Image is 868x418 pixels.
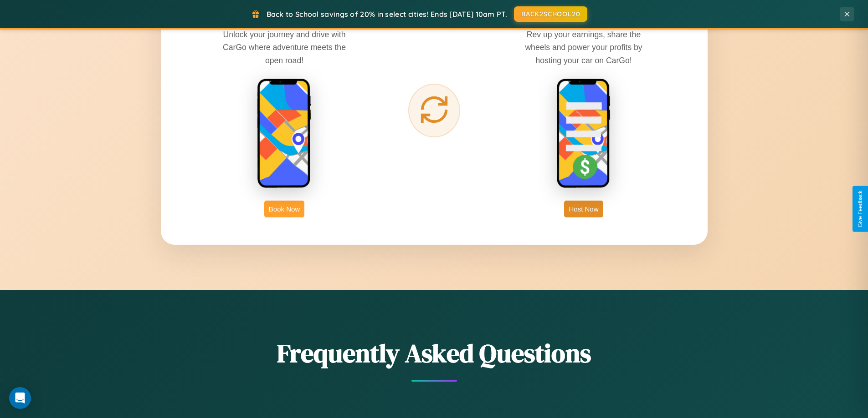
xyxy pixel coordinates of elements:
h2: Frequently Asked Questions [161,336,708,371]
button: Book Now [264,201,304,217]
button: Host Now [564,201,603,217]
span: Back to School savings of 20% in select cities! Ends [DATE] 10am PT. [267,10,507,19]
div: Open Intercom Messenger [9,387,31,409]
p: Unlock your journey and drive with CarGo where adventure meets the open road! [216,28,353,66]
button: BACK2SCHOOL20 [514,6,587,22]
img: rent phone [257,78,312,189]
img: host phone [556,78,611,189]
p: Rev up your earnings, share the wheels and power your profits by hosting your car on CarGo! [515,28,652,66]
div: Give Feedback [857,191,863,227]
